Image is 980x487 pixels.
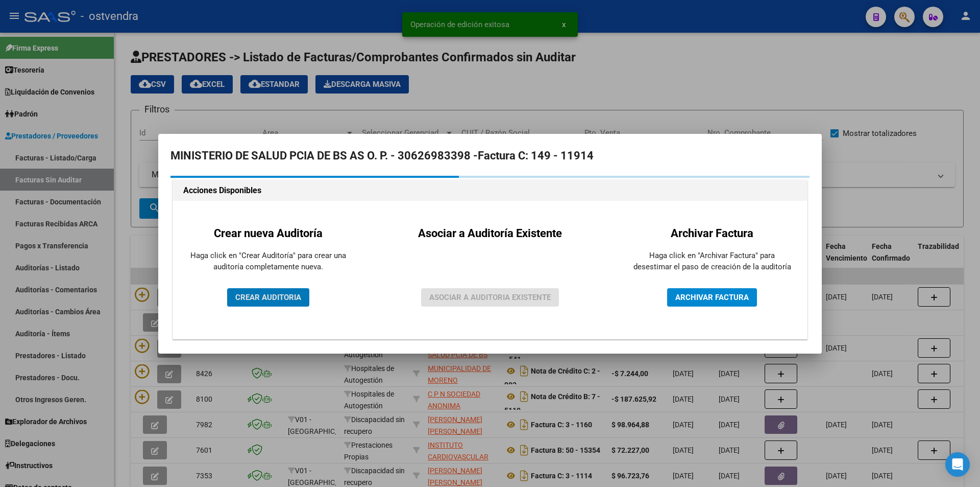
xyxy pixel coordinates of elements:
span: ASOCIAR A AUDITORIA EXISTENTE [429,293,551,302]
button: ASOCIAR A AUDITORIA EXISTENTE [421,288,559,307]
button: CREAR AUDITORIA [227,288,309,307]
h2: MINISTERIO DE SALUD PCIA DE BS AS O. P. - 30626983398 - [170,146,810,166]
h2: Archivar Factura [633,225,791,242]
p: Haga click en "Archivar Factura" para desestimar el paso de creación de la auditoría [633,250,791,273]
span: ARCHIVAR FACTURA [675,293,749,302]
p: Haga click en "Crear Auditoría" para crear una auditoría completamente nueva. [189,250,347,273]
button: ARCHIVAR FACTURA [667,288,757,307]
h1: Acciones Disponibles [183,184,797,197]
h2: Crear nueva Auditoría [189,225,347,242]
strong: Factura C: 149 - 11914 [478,149,594,162]
h2: Asociar a Auditoría Existente [418,225,562,242]
span: CREAR AUDITORIA [235,293,301,302]
div: Open Intercom Messenger [945,452,970,477]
